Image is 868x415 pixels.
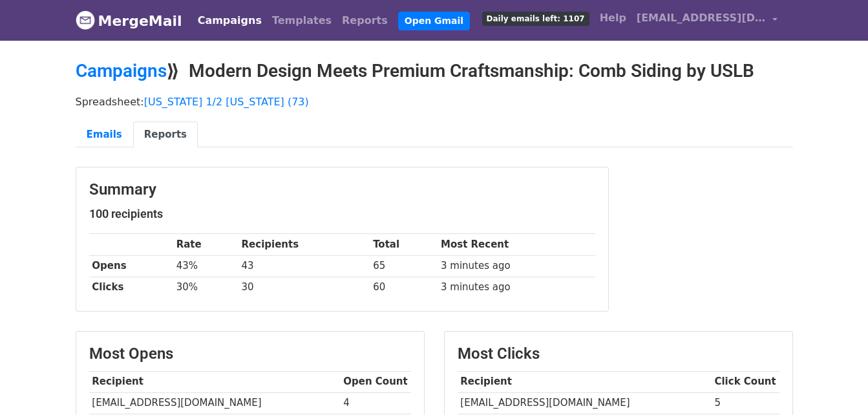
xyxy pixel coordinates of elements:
[458,345,779,363] h3: Most Clicks
[89,180,595,199] h3: Summary
[76,10,95,30] img: MergeMail logo
[341,371,411,392] th: Open Count
[89,392,341,414] td: [EMAIL_ADDRESS][DOMAIN_NAME]
[89,277,173,298] th: Clicks
[76,7,182,34] a: MergeMail
[370,255,438,277] td: 65
[89,345,411,363] h3: Most Opens
[637,10,766,26] span: [EMAIL_ADDRESS][DOMAIN_NAME]
[76,95,793,109] p: Spreadsheet:
[337,8,393,34] a: Reports
[238,277,370,298] td: 30
[89,371,341,392] th: Recipient
[458,392,712,414] td: [EMAIL_ADDRESS][DOMAIN_NAME]
[76,60,793,82] h2: ⟫ Modern Design Meets Premium Craftsmanship: Comb Siding by USLB
[370,277,438,298] td: 60
[89,207,595,221] h5: 100 recipients
[238,255,370,277] td: 43
[458,371,712,392] th: Recipient
[438,255,595,277] td: 3 minutes ago
[89,255,173,277] th: Opens
[173,255,238,277] td: 43%
[341,392,411,414] td: 4
[144,96,309,108] a: [US_STATE] 1/2 [US_STATE] (73)
[133,122,198,148] a: Reports
[477,5,595,31] a: Daily emails left: 1107
[173,277,238,298] td: 30%
[482,12,589,26] span: Daily emails left: 1107
[438,234,595,255] th: Most Recent
[173,234,238,255] th: Rate
[712,371,779,392] th: Click Count
[595,5,631,31] a: Help
[438,277,595,298] td: 3 minutes ago
[267,8,337,34] a: Templates
[76,60,167,81] a: Campaigns
[398,12,470,30] a: Open Gmail
[238,234,370,255] th: Recipients
[76,122,133,148] a: Emails
[712,392,779,414] td: 5
[631,5,783,36] a: [EMAIL_ADDRESS][DOMAIN_NAME]
[193,8,267,34] a: Campaigns
[370,234,438,255] th: Total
